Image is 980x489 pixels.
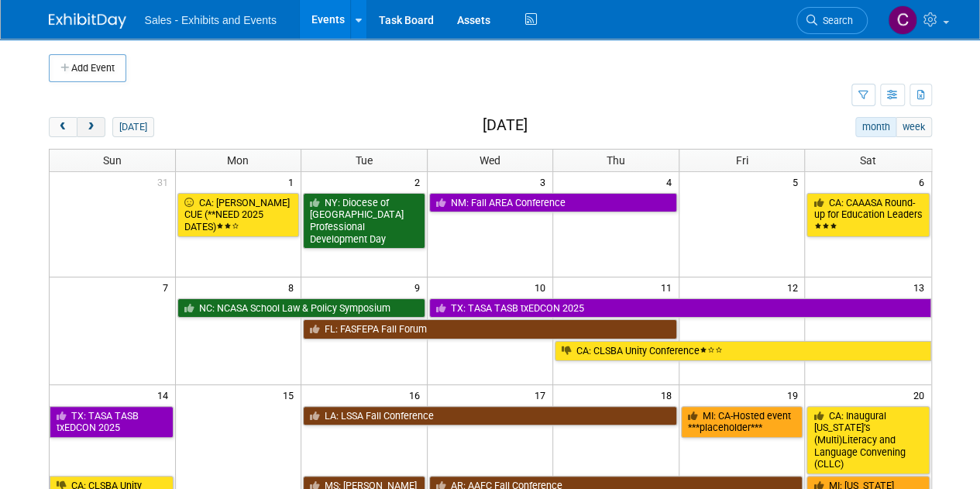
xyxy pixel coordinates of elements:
a: NM: Fall AREA Conference [429,193,677,213]
span: Fri [736,154,748,167]
button: [DATE] [112,117,153,137]
a: NC: NCASA School Law & Policy Symposium [177,298,425,319]
img: ExhibitDay [49,13,126,29]
span: 15 [281,385,301,405]
span: 16 [407,385,427,405]
span: 18 [659,385,679,405]
span: 19 [785,385,804,405]
button: week [896,117,931,137]
span: 31 [156,172,175,191]
button: Add Event [49,54,126,82]
span: Thu [607,154,625,167]
a: NY: Diocese of [GEOGRAPHIC_DATA] Professional Development Day [303,193,425,250]
span: 1 [287,172,301,191]
a: CA: CAAASA Round-up for Education Leaders [806,193,929,237]
span: 6 [917,172,931,191]
span: 5 [790,172,804,191]
a: CA: CLSBA Unity Conference [555,341,930,361]
span: 20 [912,385,931,405]
span: 13 [912,277,931,297]
span: Sales - Exhibits and Events [145,14,277,26]
button: prev [49,117,77,137]
span: 3 [538,172,552,191]
span: 11 [659,277,679,297]
span: 14 [156,385,175,405]
button: month [855,117,896,137]
a: Search [796,7,868,34]
img: Christine Lurz [888,5,917,35]
a: FL: FASFEPA Fall Forum [303,319,677,339]
span: 7 [161,277,175,297]
span: 9 [413,277,427,297]
span: 8 [287,277,301,297]
span: 12 [785,277,804,297]
a: MI: CA-Hosted event ***placeholder*** [681,406,803,438]
a: CA: Inaugural [US_STATE]’s (Multi)Literacy and Language Convening (CLLC) [806,406,929,475]
a: TX: TASA TASB txEDCON 2025 [429,298,931,319]
span: Search [817,15,853,26]
span: 17 [533,385,552,405]
span: Mon [227,154,249,167]
span: 2 [413,172,427,191]
h2: [DATE] [482,117,527,134]
span: Sat [860,154,876,167]
span: Sun [103,154,122,167]
span: 10 [533,277,552,297]
button: next [77,117,105,137]
span: Tue [356,154,373,167]
a: TX: TASA TASB txEDCON 2025 [50,406,174,438]
a: CA: [PERSON_NAME] CUE (**NEED 2025 DATES) [177,193,300,237]
span: Wed [480,154,500,167]
span: 4 [665,172,679,191]
a: LA: LSSA Fall Conference [303,406,677,426]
